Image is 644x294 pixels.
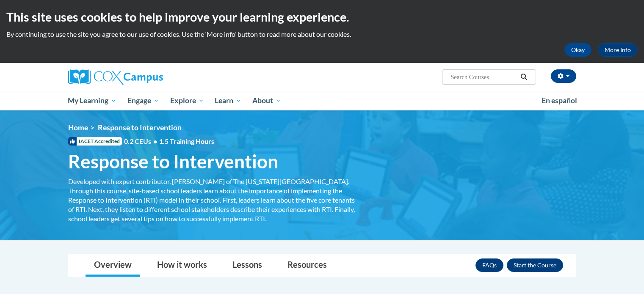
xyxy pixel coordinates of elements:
[63,91,122,110] a: My Learning
[122,91,165,110] a: Engage
[536,92,583,110] a: En español
[542,96,577,105] span: En español
[165,91,210,110] a: Explore
[475,258,503,272] a: FAQs
[68,137,122,146] span: IACET Accredited
[68,69,229,85] a: Cox Campus
[159,137,214,145] span: 1.5 Training Hours
[68,96,116,106] span: My Learning
[86,254,140,277] a: Overview
[279,254,335,277] a: Resources
[598,43,638,57] a: More Info
[252,96,281,106] span: About
[68,123,88,132] a: Home
[450,72,517,82] input: Search Courses
[124,137,214,146] span: 0.2 CEUs
[127,96,159,106] span: Engage
[68,150,278,173] span: Response to Intervention
[224,254,271,277] a: Lessons
[209,91,247,110] a: Learn
[170,96,204,106] span: Explore
[247,91,287,110] a: About
[6,8,638,25] h2: This site uses cookies to help improve your learning experience.
[215,96,241,106] span: Learn
[6,30,638,39] p: By continuing to use the site you agree to our use of cookies. Use the ‘More info’ button to read...
[153,137,157,145] span: •
[55,91,589,110] div: Main menu
[507,258,563,272] button: Enroll
[551,69,576,83] button: Account Settings
[98,123,182,132] span: Response to Intervention
[564,43,591,57] button: Okay
[68,177,360,223] div: Developed with expert contributor, [PERSON_NAME] of The [US_STATE][GEOGRAPHIC_DATA]. Through this...
[517,72,530,82] button: Search
[68,69,163,85] img: Cox Campus
[149,254,216,277] a: How it works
